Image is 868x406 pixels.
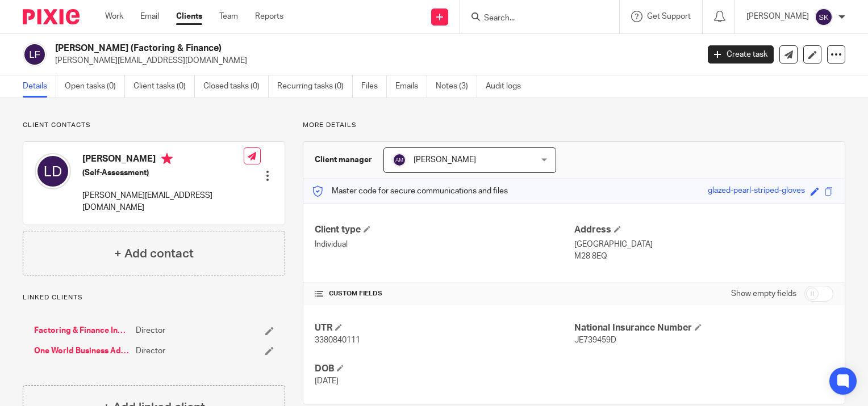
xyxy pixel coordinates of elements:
h2: [PERSON_NAME] (Factoring & Finance) [55,43,564,54]
span: 3380840111 [315,336,360,344]
div: glazed-pearl-striped-gloves [708,185,805,198]
h4: UTR [315,322,574,334]
a: Closed tasks (0) [203,75,269,98]
p: Linked clients [23,293,285,302]
input: Search [483,14,585,24]
a: Details [23,75,56,98]
a: Create task [708,45,774,64]
span: JE739459D [574,336,616,344]
h3: Client manager [315,154,372,166]
a: Team [219,11,238,22]
p: [PERSON_NAME][EMAIL_ADDRESS][DOMAIN_NAME] [82,190,244,213]
a: Emails [395,75,427,98]
img: svg%3E [23,43,47,66]
p: M28 8EQ [574,251,833,262]
h4: CUSTOM FIELDS [315,289,574,298]
a: Open tasks (0) [65,75,125,98]
h4: + Add contact [114,245,194,263]
span: Get Support [647,12,691,20]
span: Director [136,345,165,357]
i: Primary [161,153,173,164]
h4: Address [574,224,833,236]
a: Recurring tasks (0) [277,75,353,98]
span: [DATE] [315,377,339,385]
p: [PERSON_NAME][EMAIL_ADDRESS][DOMAIN_NAME] [55,55,691,66]
p: Individual [315,239,574,250]
span: Director [136,325,165,336]
img: Pixie [23,9,80,24]
h4: [PERSON_NAME] [82,153,244,167]
h5: (Self-Assessment) [82,167,244,179]
a: Notes (3) [436,75,477,98]
p: Master code for secure communications and files [312,185,508,197]
a: Clients [176,11,202,22]
label: Show empty fields [731,288,796,299]
a: Reports [255,11,283,22]
a: Email [140,11,159,22]
a: Audit logs [486,75,529,98]
p: [PERSON_NAME] [746,11,809,22]
img: svg%3E [393,153,406,167]
a: Factoring & Finance Independent Review Services Limited [34,325,130,336]
h4: Client type [315,224,574,236]
img: svg%3E [815,8,833,26]
p: More details [303,121,845,130]
span: [PERSON_NAME] [414,156,476,164]
p: Client contacts [23,121,285,130]
p: [GEOGRAPHIC_DATA] [574,239,833,250]
a: Files [361,75,387,98]
h4: National Insurance Number [574,322,833,334]
h4: DOB [315,363,574,375]
a: Client tasks (0) [133,75,195,98]
a: One World Business Advisory Limited [34,345,130,357]
a: Work [105,11,123,22]
img: svg%3E [35,153,71,189]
